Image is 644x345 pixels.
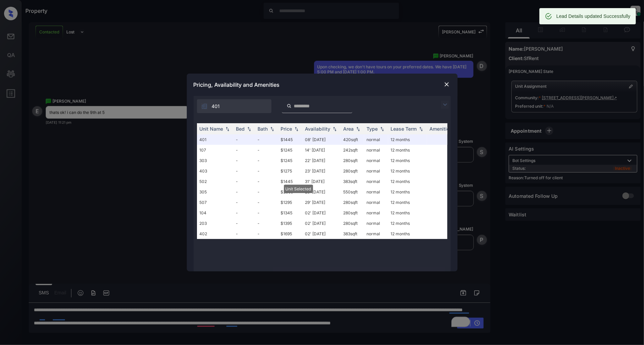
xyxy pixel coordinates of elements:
[269,127,275,131] img: sorting
[364,187,388,197] td: normal
[355,127,361,131] img: sorting
[255,166,278,176] td: -
[255,134,278,145] td: -
[341,155,364,166] td: 280 sqft
[201,103,208,110] img: icon-zuma
[255,218,278,229] td: -
[197,176,234,187] td: 502
[255,145,278,155] td: -
[197,208,234,218] td: 104
[364,208,388,218] td: normal
[197,218,234,229] td: 203
[278,229,303,239] td: $1695
[293,127,300,131] img: sorting
[200,126,223,132] div: Unit Name
[367,126,378,132] div: Type
[303,176,341,187] td: 31' [DATE]
[443,81,450,88] img: close
[197,134,234,145] td: 401
[331,127,338,131] img: sorting
[364,176,388,187] td: normal
[430,126,452,132] div: Amenities
[197,197,234,208] td: 507
[364,218,388,229] td: normal
[303,229,341,239] td: 02' [DATE]
[364,197,388,208] td: normal
[418,127,424,131] img: sorting
[388,145,427,155] td: 12 months
[388,218,427,229] td: 12 months
[278,218,303,229] td: $1395
[236,126,245,132] div: Bed
[197,155,234,166] td: 303
[388,166,427,176] td: 12 months
[234,155,255,166] td: -
[303,145,341,155] td: 14' [DATE]
[303,208,341,218] td: 02' [DATE]
[556,10,630,22] div: Lead Details updated Successfully
[187,74,458,96] div: Pricing, Availability and Amenities
[303,218,341,229] td: 02' [DATE]
[388,134,427,145] td: 12 months
[388,187,427,197] td: 12 months
[234,197,255,208] td: -
[388,208,427,218] td: 12 months
[278,145,303,155] td: $1245
[278,208,303,218] td: $1345
[341,145,364,155] td: 242 sqft
[341,197,364,208] td: 280 sqft
[234,134,255,145] td: -
[234,145,255,155] td: -
[388,197,427,208] td: 12 months
[341,218,364,229] td: 280 sqft
[388,176,427,187] td: 12 months
[341,176,364,187] td: 383 sqft
[364,145,388,155] td: normal
[364,166,388,176] td: normal
[197,187,234,197] td: 305
[278,187,303,197] td: $2095
[258,126,268,132] div: Bath
[234,166,255,176] td: -
[255,155,278,166] td: -
[234,187,255,197] td: -
[364,229,388,239] td: normal
[197,229,234,239] td: 402
[303,187,341,197] td: 23' [DATE]
[303,134,341,145] td: 08' [DATE]
[278,197,303,208] td: $1295
[255,197,278,208] td: -
[278,176,303,187] td: $1445
[305,126,331,132] div: Availability
[224,127,231,131] img: sorting
[303,166,341,176] td: 23' [DATE]
[234,229,255,239] td: -
[255,208,278,218] td: -
[391,126,417,132] div: Lease Term
[303,155,341,166] td: 22' [DATE]
[197,145,234,155] td: 107
[388,229,427,239] td: 12 months
[281,126,292,132] div: Price
[278,166,303,176] td: $1275
[234,218,255,229] td: -
[278,134,303,145] td: $1445
[379,127,385,131] img: sorting
[441,101,449,109] img: icon-zuma
[234,176,255,187] td: -
[212,103,220,110] span: 401
[197,166,234,176] td: 403
[303,197,341,208] td: 29' [DATE]
[278,155,303,166] td: $1245
[341,166,364,176] td: 280 sqft
[246,127,252,131] img: sorting
[255,176,278,187] td: -
[255,187,278,197] td: -
[287,103,292,109] img: icon-zuma
[234,208,255,218] td: -
[388,155,427,166] td: 12 months
[341,187,364,197] td: 550 sqft
[341,208,364,218] td: 280 sqft
[255,229,278,239] td: -
[343,126,354,132] div: Area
